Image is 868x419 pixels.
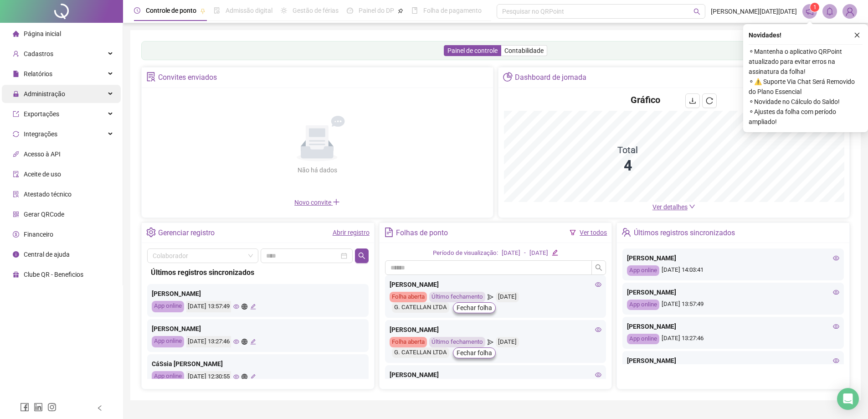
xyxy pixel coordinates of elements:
[496,292,519,302] div: [DATE]
[488,337,493,347] span: send
[24,171,61,178] span: Aceite de uso
[457,303,492,313] span: Fechar folha
[152,336,184,347] div: App online
[241,374,247,380] span: global
[749,97,863,107] span: ⚬ Novidade no Cálculo do Saldo!
[146,228,156,237] span: setting
[392,302,449,313] div: G. CATELLAN LTDA
[241,304,247,310] span: global
[488,292,493,302] span: send
[233,304,239,310] span: eye
[689,203,695,210] span: down
[13,171,19,177] span: audit
[833,357,839,364] span: eye
[627,334,839,344] div: [DATE] 13:27:46
[146,7,196,14] span: Controle de ponto
[529,248,548,258] div: [DATE]
[398,8,403,14] span: pushpin
[97,405,103,411] span: left
[429,292,485,302] div: Último fechamento
[24,90,65,98] span: Administração
[627,287,839,297] div: [PERSON_NAME]
[711,6,797,16] span: [PERSON_NAME][DATE][DATE]
[390,370,602,380] div: [PERSON_NAME]
[627,356,839,366] div: [PERSON_NAME]
[186,301,231,312] div: [DATE] 13:57:49
[390,337,427,347] div: Folha aberta
[390,292,427,302] div: Folha aberta
[233,339,239,345] span: eye
[134,7,140,14] span: clock-circle
[275,165,359,175] div: Não há dados
[250,374,256,380] span: edit
[433,248,498,258] div: Período de visualização:
[524,248,526,258] div: -
[24,130,57,138] span: Integrações
[515,70,586,85] div: Dashboard de jornada
[570,229,576,236] span: filter
[854,32,860,38] span: close
[152,359,364,369] div: CáSsia [PERSON_NAME]
[13,131,19,137] span: sync
[358,252,365,259] span: search
[186,371,231,383] div: [DATE] 12:30:55
[241,339,247,345] span: global
[429,337,485,347] div: Último fechamento
[806,7,814,16] span: notification
[24,231,53,238] span: Financeiro
[347,7,353,14] span: dashboard
[826,7,834,16] span: bell
[447,47,498,54] span: Painel de controle
[233,374,239,380] span: eye
[152,371,184,383] div: App online
[214,7,220,14] span: file-done
[294,199,340,206] span: Novo convite
[200,8,205,14] span: pushpin
[621,228,631,237] span: team
[833,255,839,261] span: eye
[390,279,602,290] div: [PERSON_NAME]
[502,248,520,258] div: [DATE]
[24,271,83,278] span: Clube QR - Beneficios
[453,347,496,358] button: Fechar folha
[24,70,52,78] span: Relatórios
[13,251,19,258] span: info-circle
[423,7,482,14] span: Folha de pagamento
[47,403,56,412] span: instagram
[580,229,607,236] a: Ver todos
[13,91,19,97] span: lock
[552,249,558,255] span: edit
[627,253,839,263] div: [PERSON_NAME]
[503,72,513,82] span: pie-chart
[333,229,370,236] a: Abrir registro
[392,347,449,358] div: G. CATELLAN LTDA
[13,111,19,117] span: export
[24,110,59,118] span: Exportações
[24,191,72,198] span: Atestado técnico
[152,301,184,312] div: App online
[13,211,19,217] span: qrcode
[250,304,256,310] span: edit
[833,289,839,295] span: eye
[453,302,496,313] button: Fechar folha
[627,265,659,276] div: App online
[13,51,19,57] span: user-add
[24,30,61,37] span: Página inicial
[810,3,819,12] sup: 1
[226,7,272,14] span: Admissão digital
[411,7,418,14] span: book
[504,47,544,54] span: Contabilidade
[634,225,735,241] div: Últimos registros sincronizados
[595,372,601,378] span: eye
[333,198,340,206] span: plus
[24,150,61,158] span: Acesso à API
[151,267,365,278] div: Últimos registros sincronizados
[595,281,601,288] span: eye
[631,93,660,106] h4: Gráfico
[146,72,156,82] span: solution
[813,4,817,10] span: 1
[843,5,857,18] img: 59082
[384,228,394,237] span: file-text
[158,225,215,241] div: Gerenciar registro
[627,300,659,310] div: App online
